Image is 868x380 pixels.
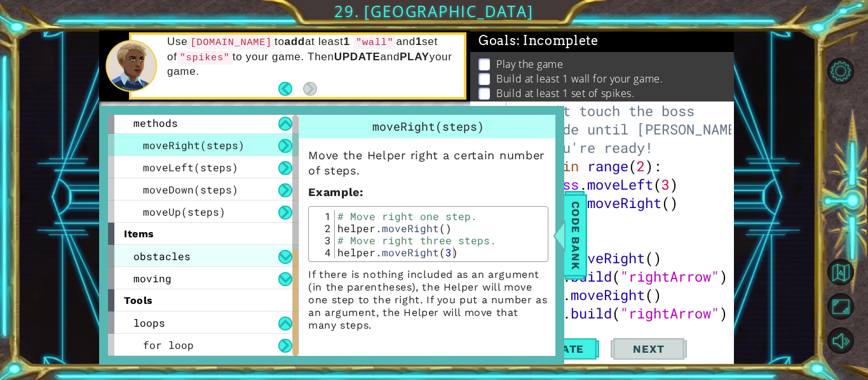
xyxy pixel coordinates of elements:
div: 1 [312,210,335,222]
div: 4 [312,246,335,258]
button: Next [611,336,687,362]
p: Build at least 1 set of spikes. [496,86,634,100]
strong: 1 [343,36,349,48]
span: moveRight(steps) [143,138,245,152]
strong: 1 [416,36,422,48]
span: Next [620,343,677,355]
button: Level Options [827,58,854,84]
span: moveDown(steps) [143,183,238,196]
span: Example [308,185,360,199]
div: 3 [312,234,335,246]
span: moveUp(steps) [143,205,226,218]
p: Move the Helper right a certain number of steps. [308,148,548,178]
div: 1 [473,103,506,159]
button: Maximize Browser [827,293,854,320]
code: [DOMAIN_NAME] [187,36,275,49]
button: Mute [827,327,854,354]
strong: : [308,185,363,199]
span: methods [133,116,178,129]
p: If there is nothing included as an argument (in the parentheses), the Helper will move one step t... [308,268,548,332]
p: Use to at least and set of to your game. Then and your game. [167,35,455,78]
span: Code Bank [566,197,586,274]
span: moveLeft(steps) [143,161,238,174]
span: moveRight(steps) [372,119,484,134]
a: Back to Map [829,255,868,289]
span: items [124,228,154,240]
span: tools [124,294,153,306]
strong: PLAY [400,51,430,63]
div: 2 [312,222,335,234]
div: items [108,223,299,245]
p: Build at least 1 wall for your game. [496,72,663,86]
span: moving [133,272,172,285]
div: tools [108,289,299,311]
code: "spikes" [177,51,233,65]
span: Goals [478,33,599,49]
strong: add [285,36,305,48]
code: "wall" [353,36,396,49]
span: loops [133,316,165,329]
span: for loop [143,338,194,351]
button: Next [303,82,317,96]
span: : Incomplete [517,33,599,48]
button: Back to Map [827,259,854,285]
div: moveRight(steps) [299,115,557,138]
p: Play the game [496,57,563,71]
span: obstacles [133,249,191,263]
strong: UPDATE [334,51,381,63]
button: Back [278,82,303,96]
